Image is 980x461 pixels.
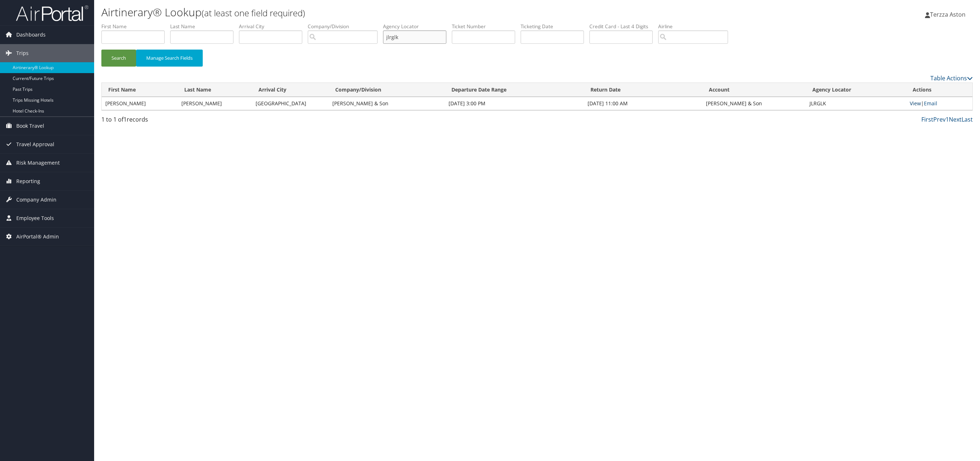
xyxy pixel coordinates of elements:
span: Company Admin [16,191,56,209]
th: Company/Division [329,83,445,97]
div: 1 to 1 of records [101,115,311,127]
th: Arrival City: activate to sort column ascending [252,83,329,97]
button: Manage Search Fields [136,50,203,67]
td: [PERSON_NAME] [102,97,178,110]
button: Search [101,50,136,67]
td: [DATE] 3:00 PM [445,97,584,110]
span: Trips [16,44,29,62]
label: Ticketing Date [521,23,589,30]
label: Credit Card - Last 4 Digits [589,23,658,30]
a: Last [962,115,973,123]
a: Table Actions [930,74,973,82]
th: First Name: activate to sort column ascending [102,83,178,97]
th: Departure Date Range: activate to sort column ascending [445,83,584,97]
th: Actions [906,83,972,97]
td: [DATE] 11:00 AM [584,97,702,110]
td: [PERSON_NAME] [178,97,252,110]
label: First Name [101,23,170,30]
small: (at least one field required) [202,7,305,19]
a: 1 [946,115,949,123]
a: Next [949,115,962,123]
td: JLRGLK [806,97,906,110]
span: 1 [123,115,127,123]
span: Employee Tools [16,209,54,227]
a: Terzza Aston [925,4,973,25]
a: View [910,100,921,107]
label: Last Name [170,23,239,30]
a: First [921,115,933,123]
label: Ticket Number [452,23,521,30]
a: Email [924,100,937,107]
span: Dashboards [16,26,46,44]
span: Travel Approval [16,135,54,153]
label: Company/Division [308,23,383,30]
th: Account: activate to sort column ascending [702,83,806,97]
img: airportal-logo.png [16,5,88,22]
label: Airline [658,23,733,30]
td: [PERSON_NAME] & Son [329,97,445,110]
span: Terzza Aston [930,10,966,18]
td: [PERSON_NAME] & Son [702,97,806,110]
label: Agency Locator [383,23,452,30]
span: AirPortal® Admin [16,228,59,246]
th: Return Date: activate to sort column ascending [584,83,702,97]
span: Book Travel [16,117,44,135]
a: Prev [933,115,946,123]
label: Arrival City [239,23,308,30]
td: | [906,97,972,110]
h1: Airtinerary® Lookup [101,5,682,20]
span: Reporting [16,172,40,190]
th: Last Name: activate to sort column ascending [178,83,252,97]
th: Agency Locator: activate to sort column ascending [806,83,906,97]
td: [GEOGRAPHIC_DATA] [252,97,329,110]
span: Risk Management [16,154,60,172]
